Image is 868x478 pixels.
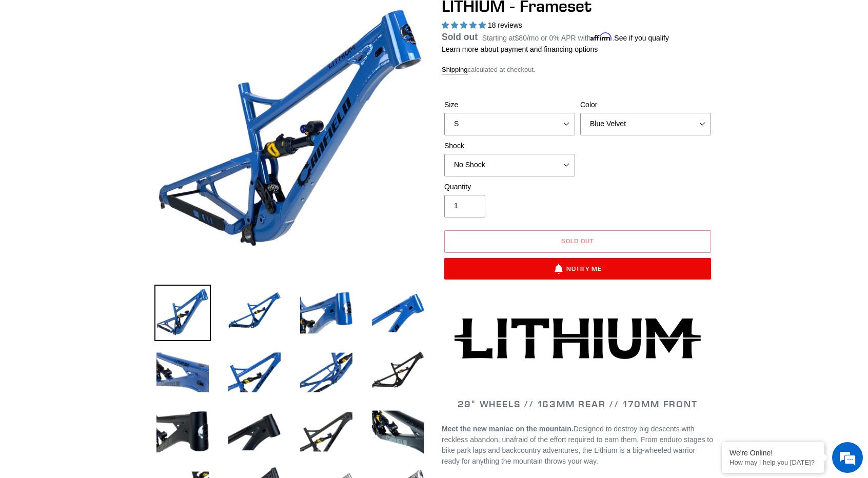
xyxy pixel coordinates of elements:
[442,66,468,74] a: Shipping
[614,34,669,42] a: See if you qualify - Learn more about Affirm Financing (opens in modal)
[370,285,426,341] img: Load image into Gallery viewer, LITHIUM - Frameset
[5,280,195,316] textarea: Type your message and hit 'Enter'
[154,344,211,401] img: Load image into Gallery viewer, LITHIUM - Frameset
[442,65,714,75] div: calculated at checkout.
[69,57,188,71] div: Chat with us now
[596,457,598,465] span: .
[442,32,478,42] span: Sold out
[561,237,594,245] span: Sold out
[729,449,817,457] div: We're Online!
[488,21,522,29] span: 18 reviews
[444,182,575,192] label: Quantity
[515,34,527,42] span: $80
[370,344,426,401] img: Load image into Gallery viewer, LITHIUM - Frameset
[11,56,27,72] div: Navigation go back
[442,425,713,465] span: Designed to destroy big descents with reckless abandon, unafraid of the effort required to earn t...
[590,32,612,41] span: Affirm
[168,5,193,30] div: Minimize live chat window
[154,404,211,460] img: Load image into Gallery viewer, LITHIUM - Frameset
[442,425,574,433] b: Meet the new maniac on the mountain.
[226,285,283,341] img: Load image into Gallery viewer, LITHIUM - Frameset
[298,404,354,460] img: Load image into Gallery viewer, LITHIUM - Frameset
[154,285,211,341] img: Load image into Gallery viewer, LITHIUM - Frameset
[444,258,711,280] button: Notify Me
[482,30,669,44] p: Starting at /mo or 0% APR with .
[458,398,697,410] span: 29" WHEELS // 163mm REAR // 170mm FRONT
[442,45,598,53] a: Learn more about payment and financing options
[370,404,426,460] img: Load image into Gallery viewer, LITHIUM - Frameset
[442,435,713,465] span: From enduro stages to bike park laps and backcountry adventures, the Lithium is a big-wheeled war...
[60,129,142,233] span: We're online!
[298,285,354,341] img: Load image into Gallery viewer, LITHIUM - Frameset
[729,459,817,466] p: How may I help you today?
[444,141,575,151] label: Shock
[226,404,283,460] img: Load image into Gallery viewer, LITHIUM - Frameset
[442,21,488,29] span: 5.00 stars
[33,51,58,77] img: d_696896380_company_1647369064580_696896380
[580,99,711,110] label: Color
[226,344,283,401] img: Load image into Gallery viewer, LITHIUM - Frameset
[455,318,701,359] img: Lithium-Logo_480x480.png
[298,344,354,401] img: Load image into Gallery viewer, LITHIUM - Frameset
[444,230,711,253] button: Sold out
[444,99,575,110] label: Size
